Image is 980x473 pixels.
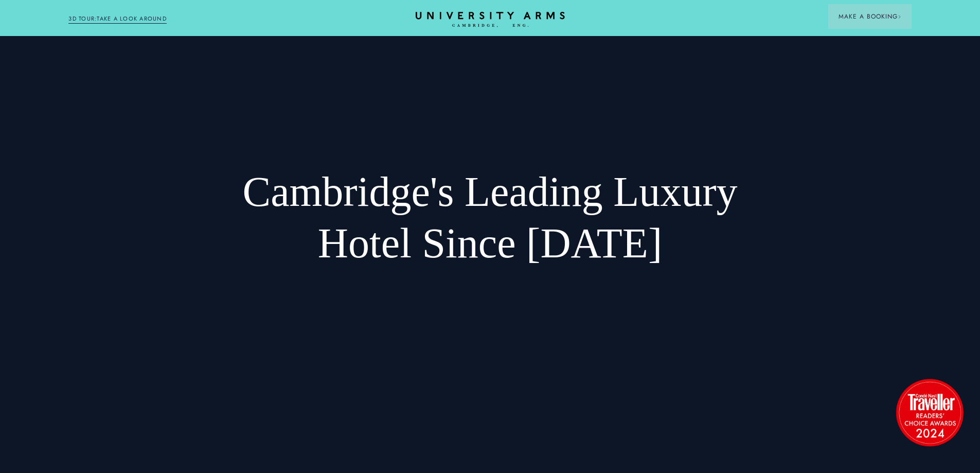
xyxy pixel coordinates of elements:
[416,12,565,28] a: Home
[839,12,901,21] span: Make a Booking
[891,374,968,451] img: image-2524eff8f0c5d55edbf694693304c4387916dea5-1501x1501-png
[216,166,764,269] h1: Cambridge's Leading Luxury Hotel Since [DATE]
[828,4,912,29] button: Make a BookingArrow icon
[898,15,901,19] img: Arrow icon
[68,14,167,24] a: 3D TOUR:TAKE A LOOK AROUND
